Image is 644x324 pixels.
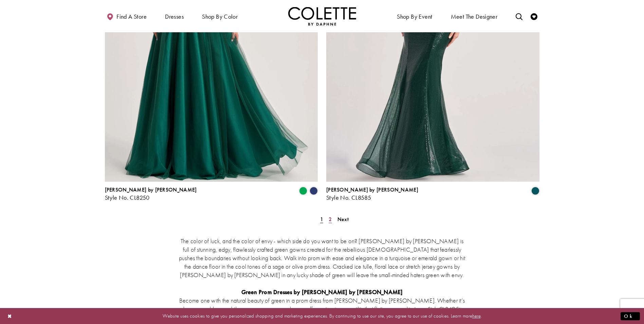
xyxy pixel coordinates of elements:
[327,214,334,224] a: Page 2
[397,13,432,20] span: Shop By Event
[105,7,148,25] a: Find a store
[202,13,238,20] span: Shop by color
[105,187,197,201] div: Colette by Daphne Style No. CL8250
[395,7,434,25] span: Shop By Event
[288,7,356,25] img: Colette by Daphne
[326,186,418,193] span: [PERSON_NAME] by [PERSON_NAME]
[165,13,184,20] span: Dresses
[329,216,332,223] span: 2
[320,216,323,223] span: 1
[116,13,147,20] span: Find a store
[531,187,539,195] i: Spruce
[449,7,499,25] a: Meet the designer
[310,187,318,195] i: Navy Blue
[326,194,371,201] span: Style No. CL8585
[200,7,239,25] span: Shop by color
[621,312,640,320] button: Submit Dialog
[299,187,307,195] i: Emerald
[439,305,459,313] a: CL8495
[4,310,16,322] button: Close Dialog
[451,13,498,20] span: Meet the designer
[241,288,403,296] strong: Green Prom Dresses by [PERSON_NAME] by [PERSON_NAME]
[163,7,185,25] span: Dresses
[49,311,595,321] p: Website uses cookies to give you personalized shopping and marketing experiences. By continuing t...
[105,194,150,201] span: Style No. CL8250
[105,186,197,193] span: [PERSON_NAME] by [PERSON_NAME]
[335,214,351,224] a: Next Page
[337,216,349,223] span: Next
[529,7,539,25] a: Check Wishlist
[178,237,466,279] p: The color of luck, and the color of envy - which side do you want to be on? [PERSON_NAME] by [PER...
[326,187,418,201] div: Colette by Daphne Style No. CL8585
[472,312,481,319] a: here
[514,7,524,25] a: Toggle search
[288,7,356,25] a: Visit Home Page
[318,214,325,224] span: Current Page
